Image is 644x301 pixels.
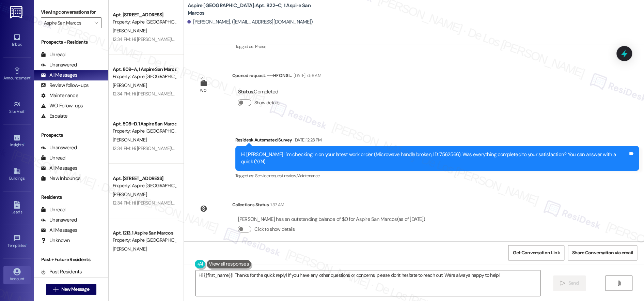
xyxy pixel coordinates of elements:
div: Unanswered [41,61,77,69]
span: [PERSON_NAME] [113,137,147,143]
div: Opened request: ---HF ON SI... [232,72,321,81]
div: : Completed [238,87,282,97]
div: [PERSON_NAME]. ([EMAIL_ADDRESS][DOMAIN_NAME]) [187,18,313,26]
b: Aspire [GEOGRAPHIC_DATA]: Apt. 822~C, 1 Aspire San Marcos [187,2,324,17]
button: New Message [46,284,96,295]
div: Tagged as: [235,42,639,51]
div: WO Follow-ups [41,102,83,109]
i:  [53,287,58,292]
div: Apt. [STREET_ADDRESS] [113,175,176,182]
div: WO [200,87,206,94]
div: [DATE] 7:56 AM [292,72,321,79]
div: Unanswered [41,216,77,224]
input: All communities [44,17,91,28]
span: • [30,75,31,79]
div: New Inbounds [41,175,80,182]
span: • [25,108,26,113]
textarea: Hi {{first_name}}! Thanks for the quick reply! If you have any other questions or concerns, pleas... [196,270,540,296]
div: 12:34 PM: Hi [PERSON_NAME]! I'm checking in on your latest work order (Pick up fan in unit., ID: ... [113,36,482,42]
a: Templates • [3,232,31,251]
div: All Messages [41,165,77,172]
div: Residesk Automated Survey [235,136,639,146]
label: Show details [254,99,279,106]
span: • [26,242,27,247]
a: Insights • [3,132,31,150]
div: Apt. [STREET_ADDRESS] [113,11,176,18]
div: All Messages [41,72,77,79]
div: Unread [41,51,65,58]
button: Get Conversation Link [508,245,564,260]
span: Get Conversation Link [513,249,560,256]
div: Prospects [34,132,108,139]
div: Unread [41,154,65,162]
span: [PERSON_NAME] [113,191,147,197]
div: [DATE] 12:28 PM [292,136,321,144]
div: All Messages [41,227,77,234]
a: Inbox [3,31,31,50]
div: Apt. 508~D, 1 Aspire San Marcos [113,120,176,127]
div: Apt. 1213, 1 Aspire San Marcos [113,229,176,237]
div: Unknown [41,237,70,244]
i:  [616,281,622,286]
span: Send [568,280,579,287]
div: Unanswered [41,144,77,151]
a: Account [3,266,31,284]
div: 12:34 PM: Hi [PERSON_NAME]! I'm checking in on your latest work order (I chatted with all my room... [113,145,623,151]
span: Maintenance [296,173,319,179]
div: Tagged as: [235,171,639,181]
div: Review follow-ups [41,82,89,89]
span: Share Conversation via email [572,249,633,256]
div: Escalate [41,112,67,120]
div: 12:34 PM: Hi [PERSON_NAME]! I'm checking in on your latest work order (The microwave and stove li... [113,200,506,206]
div: Past Residents [41,268,82,275]
div: 12:34 PM: Hi [PERSON_NAME]! I'm checking in on your latest work order (The AC broke for the third... [113,91,501,97]
div: [PERSON_NAME] has an outstanding balance of $0 for Aspire San Marcos (as of [DATE]) [238,216,425,223]
div: Maintenance [41,92,78,99]
a: Leads [3,199,31,217]
img: ResiDesk Logo [10,6,24,18]
div: Collections Status [232,201,268,208]
button: Share Conversation via email [568,245,637,260]
div: Property: Aspire [GEOGRAPHIC_DATA] [113,237,176,244]
span: [PERSON_NAME] [113,82,147,88]
i:  [94,20,98,26]
a: Buildings [3,165,31,184]
label: Click to show details [254,226,294,233]
span: • [23,141,25,146]
button: Send [553,275,586,291]
div: Past + Future Residents [34,256,108,263]
div: Hi [PERSON_NAME]! I'm checking in on your latest work order (Microwave handle broken, ID: 7562566... [241,151,628,166]
div: Residents [34,194,108,201]
div: Apt. 809~A, 1 Aspire San Marcos [113,66,176,73]
span: [PERSON_NAME] [113,246,147,252]
i:  [560,281,565,286]
span: [PERSON_NAME] [113,28,147,34]
div: Property: Aspire [GEOGRAPHIC_DATA] [113,127,176,135]
div: Property: Aspire [GEOGRAPHIC_DATA] [113,18,176,26]
a: Site Visit • [3,99,31,117]
span: New Message [61,286,89,293]
div: 1:37 AM [269,201,284,208]
b: Status [238,88,253,95]
div: Unread [41,206,65,213]
label: Viewing conversations for [41,7,101,17]
span: Service request review , [255,173,296,179]
div: Property: Aspire [GEOGRAPHIC_DATA] [113,182,176,189]
span: Praise [255,44,266,49]
div: Property: Aspire [GEOGRAPHIC_DATA] [113,73,176,80]
div: Prospects + Residents [34,39,108,46]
